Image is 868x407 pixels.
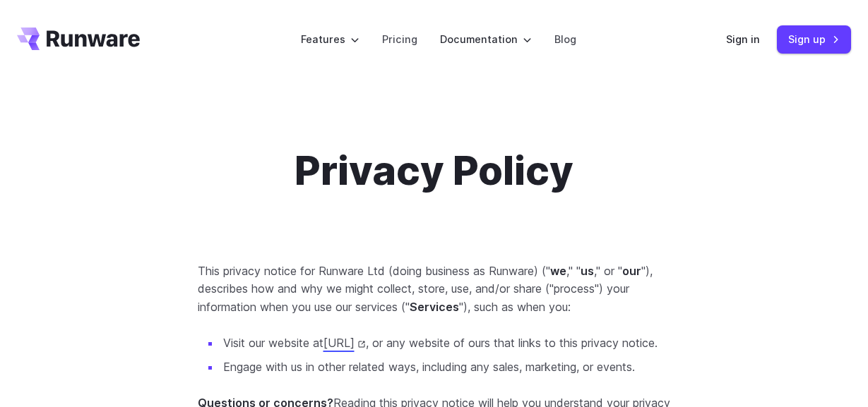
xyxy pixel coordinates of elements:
a: Pricing [382,31,417,47]
a: Sign up [777,25,851,53]
a: Go to / [17,28,140,50]
li: Engage with us in other related ways, including any sales, marketing, or events. [220,358,671,377]
a: Blog [554,31,576,47]
strong: our [622,264,641,278]
li: Visit our website at , or any website of ours that links to this privacy notice. [220,334,671,353]
a: [URL] [323,336,366,350]
label: Features [301,31,359,47]
a: Sign in [726,31,760,47]
strong: we [550,264,566,278]
strong: Services [410,300,459,314]
label: Documentation [440,31,532,47]
strong: us [581,264,594,278]
h1: Privacy Policy [198,147,671,195]
p: This privacy notice for Runware Ltd (doing business as Runware) (" ," " ," or " "), describes how... [198,262,671,317]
